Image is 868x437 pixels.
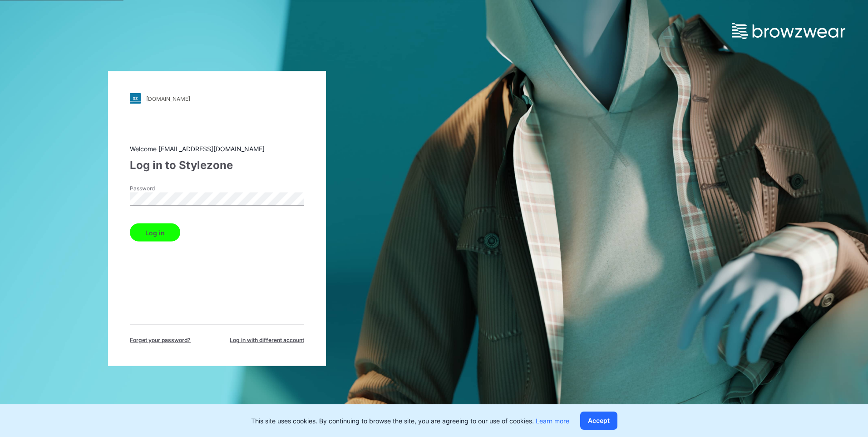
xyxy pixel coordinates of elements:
div: Log in to Stylezone [130,157,304,174]
label: Password [130,184,193,193]
div: [DOMAIN_NAME] [146,95,190,102]
img: browzwear-logo.e42bd6dac1945053ebaf764b6aa21510.svg [732,23,845,39]
span: Log in with different account [230,336,304,344]
p: This site uses cookies. By continuing to browse the site, you are agreeing to our use of cookies. [251,416,569,426]
div: Welcome [EMAIL_ADDRESS][DOMAIN_NAME] [130,144,304,154]
a: [DOMAIN_NAME] [130,93,304,104]
span: Forget your password? [130,336,191,344]
button: Log in [130,223,180,242]
img: stylezone-logo.562084cfcfab977791bfbf7441f1a819.svg [130,93,141,104]
a: Learn more [536,417,569,425]
button: Accept [580,412,617,430]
